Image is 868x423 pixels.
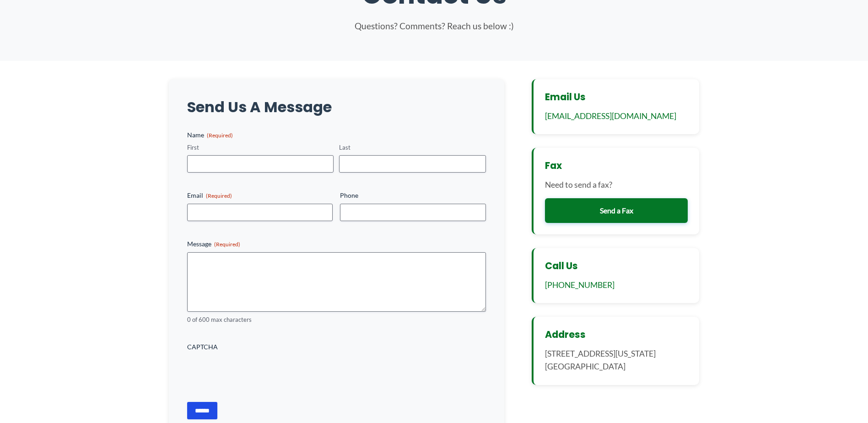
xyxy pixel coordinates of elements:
iframe: reCAPTCHA [187,355,326,391]
span: (Required) [214,241,240,248]
label: First [187,143,334,152]
span: (Required) [206,192,232,199]
a: [PHONE_NUMBER] [545,280,615,290]
a: [EMAIL_ADDRESS][DOMAIN_NAME] [545,111,676,121]
label: Phone [340,191,486,200]
label: Last [339,143,486,152]
p: Questions? Comments? Reach us below :) [297,19,571,33]
h2: Send Us A Message [187,98,486,117]
p: [STREET_ADDRESS][US_STATE] [GEOGRAPHIC_DATA] [545,347,688,373]
h3: Email Us [545,91,688,103]
label: Email [187,191,333,200]
p: Need to send a fax? [545,179,688,191]
legend: Name [187,130,233,140]
span: (Required) [207,132,233,139]
h3: Fax [545,159,688,172]
a: Send a Fax [545,198,688,223]
h3: Call Us [545,260,688,272]
h3: Address [545,328,688,341]
label: Message [187,239,486,249]
label: CAPTCHA [187,342,486,352]
div: 0 of 600 max characters [187,315,486,324]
